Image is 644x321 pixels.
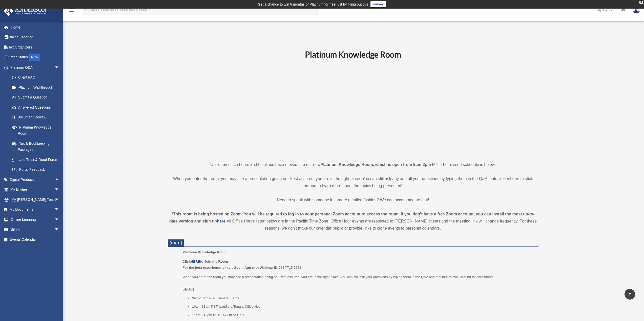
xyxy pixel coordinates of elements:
[633,6,640,14] img: User Pic
[7,112,67,122] a: Document Review
[4,175,67,185] a: Digital Productsarrow_drop_down
[68,9,74,13] a: menu
[277,66,429,152] iframe: 231110_Toby_KnowledgeRoom
[192,295,535,301] li: 9am-10am PST: General FAQs
[54,62,65,73] span: arrow_drop_down
[54,175,65,185] span: arrow_drop_down
[627,291,633,297] i: vertical_align_top
[7,102,67,112] a: Answered Questions
[85,7,90,12] i: search
[182,266,278,269] b: For the best experience join via Zoom App with Webinar ID:
[170,241,182,245] span: [DATE]
[168,196,538,204] p: Need to speak with someone in a more detailed fashion? We can accommodate that!
[225,219,226,223] strong: .
[54,214,65,225] span: arrow_drop_down
[4,214,67,225] a: Online Learningarrow_drop_down
[54,194,65,205] span: arrow_drop_down
[4,205,67,215] a: My Documentsarrow_drop_down
[217,219,225,223] a: here
[639,1,643,4] div: close
[7,155,67,165] a: Land Trust & Deed Forum
[182,250,226,254] span: Platinum Knowledge Room
[182,287,194,291] u: [DATE]
[625,289,635,300] a: vertical_align_top
[4,185,67,195] a: My Entitiesarrow_drop_down
[4,42,67,52] a: Tax Organizers
[182,259,535,270] p: 954 7715 7553
[168,175,538,189] p: When you enter the room, you may see a presentation going on. Rest assured, you are in the right ...
[29,54,40,61] div: NEW
[305,50,401,59] b: Platinum Knowledge Room
[4,22,67,32] a: Home
[168,161,538,168] p: Our open office hours and helplines have moved into our new ! The revised schedule is below.
[192,304,535,310] li: 10am-11am PST: Landlord/Tenant Office Hour
[7,165,67,175] a: Portal Feedback
[4,225,67,235] a: Billingarrow_drop_down
[7,92,67,103] a: Submit a Question
[54,225,65,235] span: arrow_drop_down
[182,274,535,292] p: When you enter the room you may see a presentation going on. Rest assured, you are in the right p...
[2,6,48,16] img: Anderson Advisors Platinum Portal
[7,138,67,155] a: Tax & Bookkeeping Packages
[4,194,67,205] a: My [PERSON_NAME] Teamarrow_drop_down
[7,82,67,92] a: Platinum Walkthrough
[7,72,67,83] a: Client FAQ
[370,1,386,7] a: survey
[54,205,65,215] span: arrow_drop_down
[7,122,65,138] a: Platinum Knowledge Room
[258,1,368,7] div: Get a chance to win 6 months of Platinum for free just by filling out this
[182,260,228,263] b: Click to Join the Room
[321,162,437,167] strong: Platinum Knowledge Room, which is open from 9am-2pm PT
[4,234,67,244] a: Events Calendar
[4,32,67,42] a: Online Ordering
[4,62,67,72] a: Platinum Q&Aarrow_drop_down
[191,260,200,263] a: HERE
[68,7,74,13] i: menu
[192,312,535,318] li: 11am - 12pm PST: Tax Office Hour
[54,185,65,195] span: arrow_drop_down
[4,52,67,63] a: Order StatusNEW
[168,211,538,232] div: All Office Hours listed below are in the Pacific Time Zone. Office Hour events are restricted to ...
[169,212,535,223] strong: *This room is being hosted on Zoom. You will be required to log in to your personal Zoom account ...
